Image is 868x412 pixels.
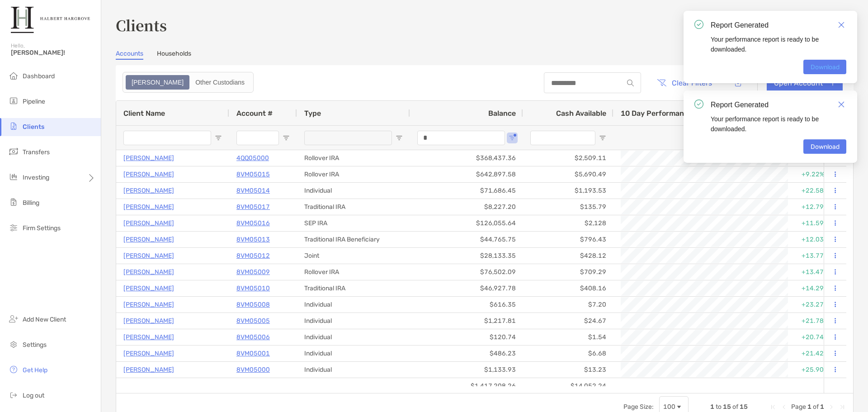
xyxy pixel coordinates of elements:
span: Firm Settings [23,224,61,232]
span: 1 [820,403,824,411]
a: 8VM05006 [236,331,270,343]
div: +12.79% [802,199,841,214]
div: $1.54 [523,329,613,345]
div: Individual [297,346,410,361]
div: Individual [297,297,410,313]
a: [PERSON_NAME] [123,169,174,180]
div: Your performance report is ready to be downloaded. [711,114,846,134]
img: billing icon [8,197,19,208]
button: Open Filter Menu [283,134,290,142]
a: 8VM05016 [236,218,270,229]
span: Investing [23,174,49,181]
a: 8VM05013 [236,234,270,245]
div: +23.27% [802,297,841,312]
a: 8VM05001 [236,348,270,359]
span: Page [791,403,806,411]
p: [PERSON_NAME] [123,201,174,213]
div: Report Generated [711,99,846,110]
img: clients icon [8,121,19,132]
img: icon notification [694,20,703,29]
div: $28,133.35 [410,248,523,264]
p: [PERSON_NAME] [123,364,174,375]
div: 10 Day Performance [621,101,702,125]
div: $1,217.81 [410,313,523,329]
input: Cash Available Filter Input [530,131,595,145]
span: Settings [23,341,47,349]
p: 4QQ05000 [236,152,269,164]
div: $428.12 [523,248,613,264]
span: [PERSON_NAME]! [11,49,95,57]
div: Individual [297,329,410,345]
img: add_new_client icon [8,313,19,324]
img: input icon [627,80,634,86]
img: icon close [838,22,844,28]
div: $1,417,208.26 [410,378,523,394]
span: 15 [740,403,748,411]
div: 100 [663,403,675,411]
button: Open Filter Menu [396,134,403,142]
a: [PERSON_NAME] [123,250,174,261]
div: $796.43 [523,232,613,247]
img: settings icon [8,339,19,350]
a: 8VM05010 [236,283,270,294]
div: Previous Page [780,403,788,411]
div: $642,897.58 [410,166,523,182]
span: 1 [710,403,714,411]
a: 8VM05005 [236,315,270,327]
p: [PERSON_NAME] [123,185,174,196]
span: of [813,403,819,411]
h3: Clients [116,14,854,35]
a: 8VM05017 [236,201,270,213]
span: Log out [23,392,44,399]
img: Zoe Logo [11,4,90,36]
span: Pipeline [23,98,45,105]
div: +21.78% [802,313,841,328]
div: Traditional IRA [297,199,410,215]
img: dashboard icon [8,70,19,81]
span: Account # [236,109,273,118]
span: Dashboard [23,72,55,80]
a: [PERSON_NAME] [123,234,174,245]
a: 8VM05009 [236,266,270,278]
div: $368,437.36 [410,150,523,166]
div: Last Page [839,403,846,411]
p: [PERSON_NAME] [123,348,174,359]
div: First Page [769,403,777,411]
div: Report Generated [711,20,846,31]
img: get-help icon [8,364,19,375]
a: [PERSON_NAME] [123,315,174,327]
a: [PERSON_NAME] [123,152,174,164]
a: Accounts [116,50,143,60]
div: Rollover IRA [297,150,410,166]
div: $616.35 [410,297,523,313]
span: Client Name [123,109,165,118]
div: $120.74 [410,329,523,345]
a: Download [803,139,846,154]
img: investing icon [8,171,19,182]
div: $2,128 [523,215,613,231]
img: icon notification [694,99,703,109]
a: 8VM05015 [236,169,270,180]
span: to [716,403,722,411]
a: Close [836,99,846,109]
a: 8VM05012 [236,250,270,261]
a: Close [836,20,846,30]
a: 8VM05008 [236,299,270,310]
div: Other Custodians [190,76,250,89]
div: $7.20 [523,297,613,313]
div: Individual [297,183,410,199]
a: [PERSON_NAME] [123,283,174,294]
div: $76,502.09 [410,264,523,280]
p: [PERSON_NAME] [123,331,174,343]
div: +20.74% [802,330,841,345]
